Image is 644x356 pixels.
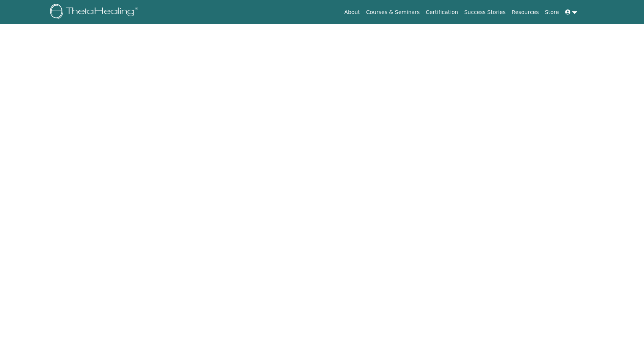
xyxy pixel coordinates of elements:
a: Resources [509,5,542,19]
a: Store [542,5,562,19]
img: logo.png [50,4,141,21]
a: About [341,5,363,19]
a: Courses & Seminars [363,5,423,19]
a: Certification [423,5,461,19]
a: Success Stories [461,5,509,19]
